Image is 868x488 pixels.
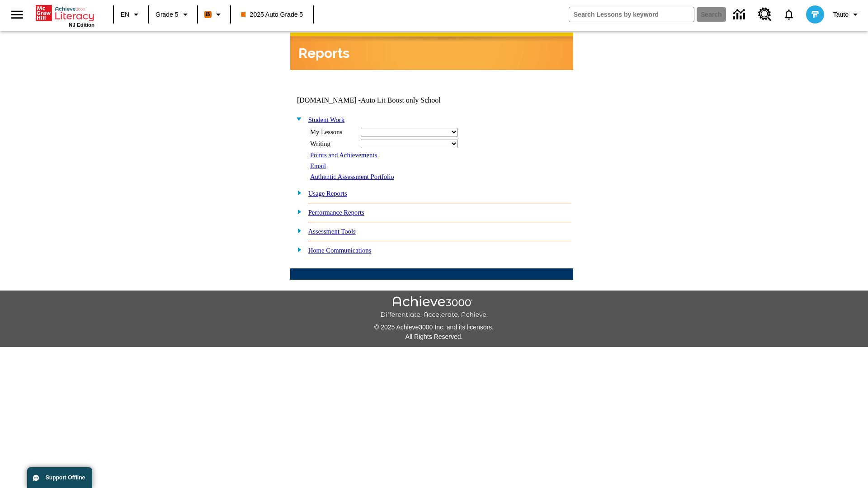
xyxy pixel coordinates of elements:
a: Email [310,162,326,169]
button: Select a new avatar [801,3,830,26]
span: Tauto [833,10,849,19]
a: Usage Reports [308,190,347,197]
span: Grade 5 [156,10,179,19]
span: Support Offline [46,474,85,481]
img: Achieve3000 Differentiate Accelerate Achieve [380,296,488,319]
a: Authentic Assessment Portfolio [310,173,394,180]
div: My Lessons [310,128,355,136]
a: Performance Reports [308,209,364,216]
button: Open side menu [4,1,30,28]
button: Profile/Settings [830,6,864,23]
img: plus.gif [292,188,302,197]
a: Home Communications [308,247,372,254]
img: avatar image [806,5,824,23]
a: Notifications [777,3,801,26]
img: plus.gif [292,245,302,253]
a: Data Center [728,2,753,27]
a: Resource Center, Will open in new tab [753,2,777,27]
button: Grade: Grade 5, Select a grade [152,6,194,23]
div: Writing [310,140,355,148]
img: header [290,33,573,70]
input: search field [569,7,694,22]
div: Home [36,3,94,28]
a: Assessment Tools [308,228,356,235]
button: Support Offline [27,467,92,488]
img: plus.gif [292,207,302,216]
nobr: Auto Lit Boost only School [361,96,441,104]
img: minus.gif [292,115,302,123]
span: B [206,9,210,20]
img: plus.gif [292,226,302,235]
td: [DOMAIN_NAME] - [297,96,463,104]
span: EN [121,10,129,19]
span: NJ Edition [69,22,94,28]
button: Boost Class color is orange. Change class color [201,6,227,23]
button: Language: EN, Select a language [117,6,146,23]
a: Student Work [308,116,344,123]
a: Points and Achievements [310,151,377,159]
span: 2025 Auto Grade 5 [241,10,303,19]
